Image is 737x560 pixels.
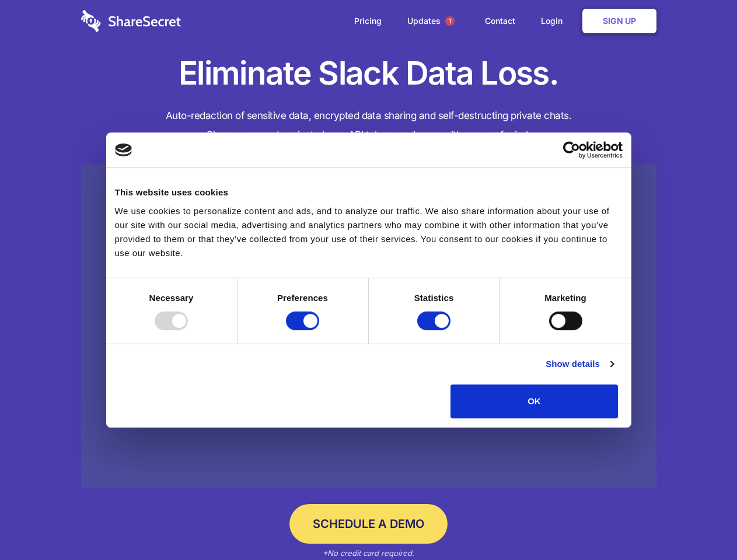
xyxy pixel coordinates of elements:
a: Wistia video thumbnail [81,164,656,488]
h4: Auto-redaction of sensitive data, encrypted data sharing and self-destructing private chats. Shar... [81,106,656,145]
a: Login [529,3,580,39]
a: Pricing [343,3,393,39]
img: logo [115,143,132,156]
strong: Marketing [544,293,586,303]
div: We use cookies to personalize content and ads, and to analyze our traffic. We also share informat... [115,204,623,260]
a: Usercentrics Cookiebot - opens in a new window [521,141,623,159]
a: Contact [473,3,527,39]
a: Show details [546,357,613,371]
a: Schedule a Demo [289,504,448,544]
button: OK [450,384,618,418]
strong: Preferences [277,293,328,303]
strong: Necessary [149,293,194,303]
strong: Statistics [414,293,454,303]
h1: Eliminate Slack Data Loss. [81,52,656,94]
div: This website uses cookies [115,185,623,199]
a: Sign Up [582,9,656,33]
span: 1 [445,16,455,26]
img: logo-wordmark-white-trans-d4663122ce5f474addd5e946df7df03e33cb6a1c49d2221995e7729f52c070b2.svg [81,10,181,32]
em: *No credit card required. [323,548,414,558]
